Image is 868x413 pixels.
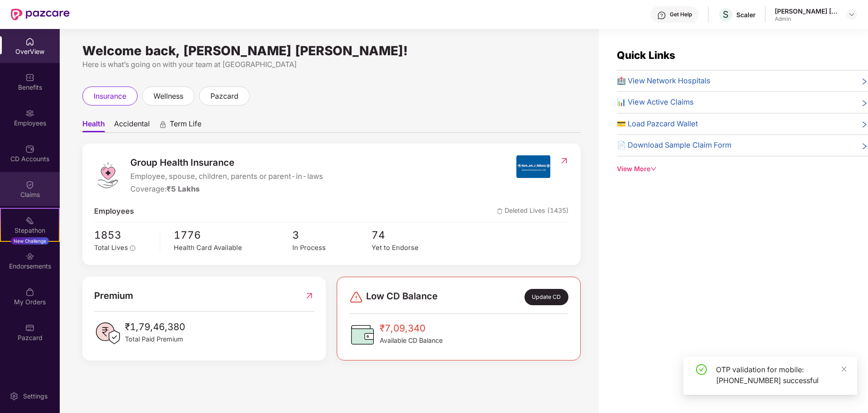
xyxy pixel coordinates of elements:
[94,91,126,102] span: insurance
[25,109,34,118] img: svg+xml;base64,PHN2ZyBpZD0iRW1wbG95ZWVzIiB4bWxucz0iaHR0cDovL3d3dy53My5vcmcvMjAwMC9zdmciIHdpZHRoPS...
[349,321,376,348] img: CDBalanceIcon
[617,118,698,130] span: 💳 Load Pazcard Wallet
[174,243,292,253] div: Health Card Available
[372,243,451,253] div: Yet to Endorse
[617,139,731,151] span: 📄 Download Sample Claim Form
[94,227,153,243] span: 1853
[82,119,105,132] span: Health
[723,9,729,20] span: S
[153,91,183,102] span: wellness
[349,290,363,304] img: svg+xml;base64,PHN2ZyBpZD0iRGFuZ2VyLTMyeDMyIiB4bWxucz0iaHR0cDovL3d3dy53My5vcmcvMjAwMC9zdmciIHdpZH...
[11,237,49,245] div: New Challenge
[25,144,34,154] img: svg+xml;base64,PHN2ZyBpZD0iQ0RfQWNjb3VudHMiIGRhdGEtbmFtZT0iQ0QgQWNjb3VudHMiIHhtbG5zPSJodHRwOi8vd3...
[380,336,443,346] span: Available CD Balance
[372,227,451,243] span: 74
[617,164,868,174] div: View More
[25,180,34,189] img: svg+xml;base64,PHN2ZyBpZD0iQ2xhaW0iIHhtbG5zPSJodHRwOi8vd3d3LnczLm9yZy8yMDAwL3N2ZyIgd2lkdGg9IjIwIi...
[497,206,569,217] span: Deleted Lives (1435)
[617,49,675,61] span: Quick Links
[841,366,847,372] span: close
[130,183,323,195] div: Coverage:
[94,206,134,217] span: Employees
[25,216,34,225] img: svg+xml;base64,PHN2ZyB4bWxucz0iaHR0cDovL3d3dy53My5vcmcvMjAwMC9zdmciIHdpZHRoPSIyMSIgaGVpZ2h0PSIyMC...
[1,226,59,235] div: Stepathon
[292,227,372,243] span: 3
[848,11,855,18] img: svg+xml;base64,PHN2ZyBpZD0iRHJvcGRvd24tMzJ4MzIiIHhtbG5zPSJodHRwOi8vd3d3LnczLm9yZy8yMDAwL3N2ZyIgd2...
[94,288,133,303] span: Premium
[861,120,868,130] span: right
[617,96,694,108] span: 📊 View Active Claims
[25,288,34,297] img: svg+xml;base64,PHN2ZyBpZD0iTXlfT3JkZXJzIiBkYXRhLW5hbWU9Ik15IE9yZGVycyIgeG1sbnM9Imh0dHA6Ly93d3cudz...
[292,243,372,253] div: In Process
[25,323,34,332] img: svg+xml;base64,PHN2ZyBpZD0iUGF6Y2FyZCIgeG1sbnM9Imh0dHA6Ly93d3cudzMub3JnLzIwMDAvc3ZnIiB3aWR0aD0iMj...
[366,289,438,305] span: Low CD Balance
[617,75,711,87] span: 🏥 View Network Hospitals
[11,9,70,20] img: New Pazcare Logo
[861,77,868,87] span: right
[159,120,167,128] div: animation
[82,47,581,54] div: Welcome back, [PERSON_NAME] [PERSON_NAME]!
[94,320,121,347] img: PaidPremiumIcon
[20,392,50,401] div: Settings
[380,321,443,336] span: ₹7,09,340
[696,364,707,375] span: check-circle
[716,364,846,386] div: OTP validation for mobile: [PHONE_NUMBER] successful
[125,334,185,344] span: Total Paid Premium
[25,37,34,46] img: svg+xml;base64,PHN2ZyBpZD0iSG9tZSIgeG1sbnM9Imh0dHA6Ly93d3cudzMub3JnLzIwMDAvc3ZnIiB3aWR0aD0iMjAiIG...
[167,184,200,193] span: ₹5 Lakhs
[525,289,568,305] div: Update CD
[650,166,657,172] span: down
[130,171,323,182] span: Employee, spouse, children, parents or parent-in-laws
[25,252,34,261] img: svg+xml;base64,PHN2ZyBpZD0iRW5kb3JzZW1lbnRzIiB4bWxucz0iaHR0cDovL3d3dy53My5vcmcvMjAwMC9zdmciIHdpZH...
[657,11,666,20] img: svg+xml;base64,PHN2ZyBpZD0iSGVscC0zMngzMiIgeG1sbnM9Imh0dHA6Ly93d3cudzMub3JnLzIwMDAvc3ZnIiB3aWR0aD...
[25,73,34,82] img: svg+xml;base64,PHN2ZyBpZD0iQmVuZWZpdHMiIHhtbG5zPSJodHRwOi8vd3d3LnczLm9yZy8yMDAwL3N2ZyIgd2lkdGg9Ij...
[170,119,201,132] span: Term Life
[10,392,19,401] img: svg+xml;base64,PHN2ZyBpZD0iU2V0dGluZy0yMHgyMCIgeG1sbnM9Imh0dHA6Ly93d3cudzMub3JnLzIwMDAvc3ZnIiB3aW...
[114,119,150,132] span: Accidental
[210,91,238,102] span: pazcard
[861,98,868,108] span: right
[516,155,550,178] img: insurerIcon
[559,156,569,165] img: RedirectIcon
[736,10,756,19] div: Scaler
[94,244,128,252] span: Total Lives
[670,11,692,18] div: Get Help
[94,162,121,189] img: logo
[497,208,503,214] img: deleteIcon
[130,155,323,170] span: Group Health Insurance
[82,59,581,70] div: Here is what’s going on with your team at [GEOGRAPHIC_DATA]
[130,245,135,251] span: info-circle
[861,141,868,151] span: right
[174,227,292,243] span: 1776
[125,320,185,334] span: ₹1,79,46,380
[775,15,838,23] div: Admin
[305,288,314,303] img: RedirectIcon
[775,7,838,15] div: [PERSON_NAME] [PERSON_NAME]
